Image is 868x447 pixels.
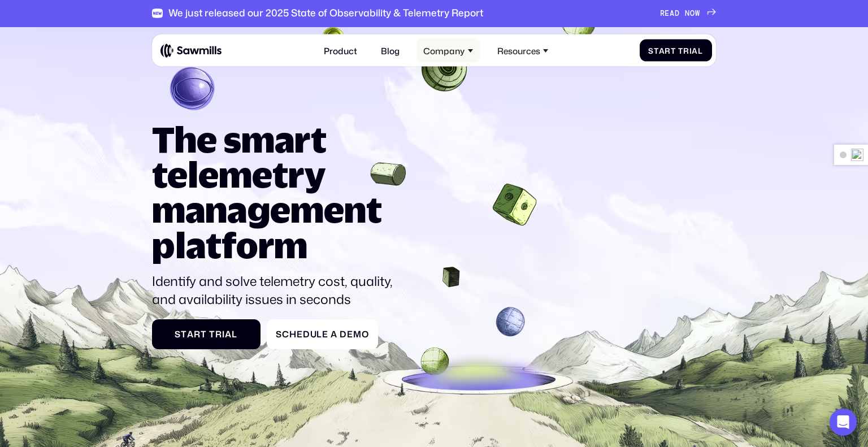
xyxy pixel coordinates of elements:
div: Company [423,45,465,55]
div: We just released our 2025 State of Observability & Telemetry Report [168,7,483,19]
span: R [660,9,665,18]
span: S [175,329,181,339]
span: t [654,46,659,55]
span: a [692,46,698,55]
a: StartTrial [640,40,712,62]
span: a [187,329,194,339]
span: l [232,329,237,339]
span: o [362,329,369,339]
span: h [289,329,297,339]
div: Resources [497,45,540,55]
span: t [201,329,207,339]
span: A [670,9,675,18]
span: l [698,46,703,55]
span: D [340,329,347,339]
span: S [276,329,282,339]
h1: The smart telemetry management platform [152,121,403,262]
a: READNOW [660,9,717,18]
span: t [181,329,187,339]
span: d [303,329,310,339]
span: N [685,9,690,18]
span: E [665,9,670,18]
span: W [695,9,700,18]
span: a [659,46,665,55]
span: r [665,46,671,55]
span: S [648,46,654,55]
span: O [690,9,695,18]
span: c [282,329,289,339]
span: r [215,329,222,339]
a: Blog [375,39,406,62]
a: StartTrial [152,319,261,349]
span: r [194,329,201,339]
span: r [683,46,689,55]
span: m [353,329,362,339]
div: Open Intercom Messenger [830,409,857,436]
span: l [316,329,322,339]
div: Company [417,39,480,62]
span: u [310,329,317,339]
a: ScheduleaDemo [267,319,377,349]
div: Resources [491,39,555,62]
span: T [678,46,683,55]
span: a [225,329,232,339]
span: e [347,329,353,339]
a: Product [318,39,364,62]
span: t [671,46,676,55]
span: e [297,329,303,339]
p: Identify and solve telemetry cost, quality, and availability issues in seconds [152,272,403,309]
span: i [222,329,225,339]
span: i [689,46,692,55]
span: D [675,9,680,18]
span: T [209,329,215,339]
span: e [322,329,328,339]
span: a [331,329,337,339]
